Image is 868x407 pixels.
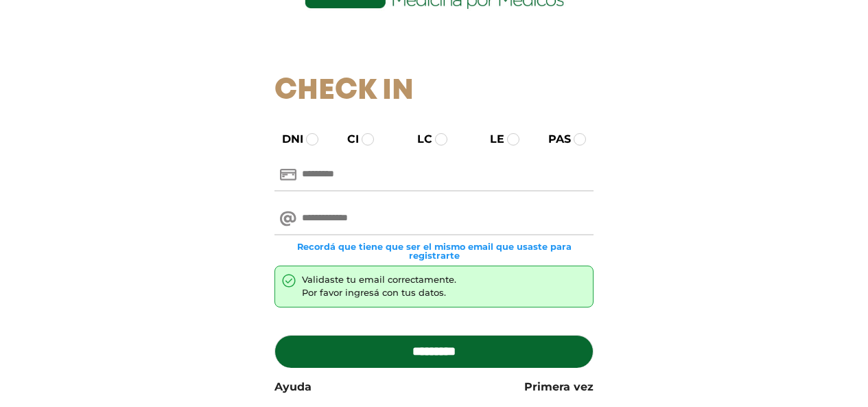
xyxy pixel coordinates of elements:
div: Validaste tu email correctamente. Por favor ingresá con tus datos. [302,273,456,300]
label: CI [335,131,359,148]
h1: Check In [274,74,594,108]
label: LE [478,131,504,148]
label: DNI [270,131,303,148]
a: Ayuda [274,379,312,395]
a: Primera vez [524,379,594,395]
label: LC [405,131,432,148]
label: PAS [536,131,571,148]
small: Recordá que tiene que ser el mismo email que usaste para registrarte [274,242,594,260]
